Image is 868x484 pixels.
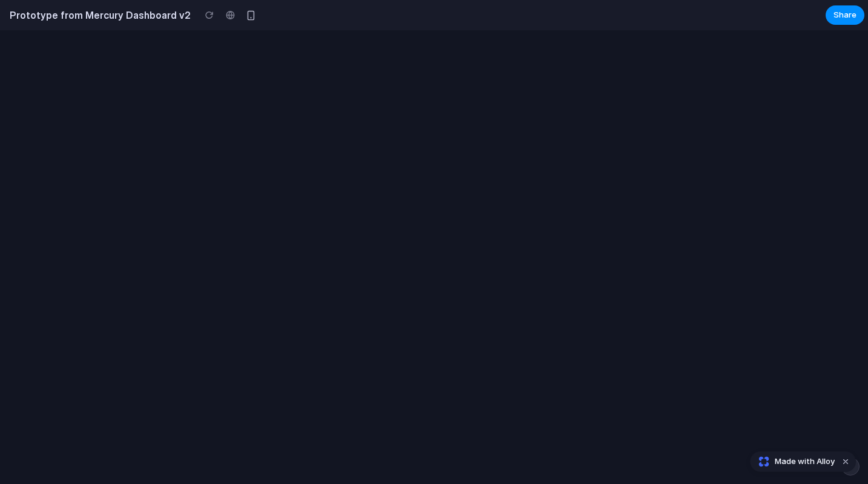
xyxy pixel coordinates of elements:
span: Made with Alloy [775,456,835,468]
a: Made with Alloy [751,456,836,468]
h2: Prototype from Mercury Dashboard v2 [5,8,191,22]
button: Dismiss watermark [838,454,853,469]
button: Share [826,5,864,25]
span: Share [833,9,856,21]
